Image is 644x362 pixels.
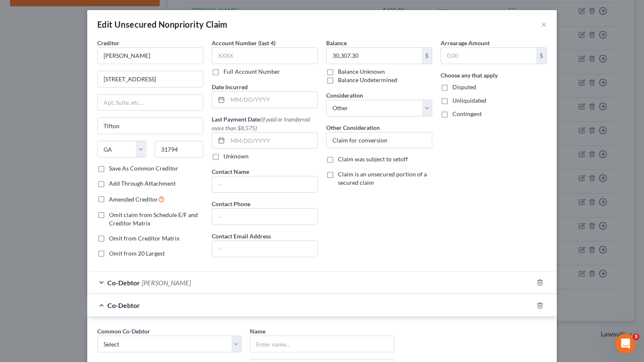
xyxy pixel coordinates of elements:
[422,48,432,64] div: $
[212,199,250,208] label: Contact Phone
[250,336,394,352] input: Enter name...
[452,97,486,104] span: Unliquidated
[212,116,310,132] span: (If paid or transferred more than $8,575)
[107,301,140,309] span: Co-Debtor
[326,123,380,132] label: Other Consideration
[250,328,265,335] span: Name
[109,211,198,227] span: Omit claim from Schedule E/F and Creditor Matrix
[536,48,546,64] div: $
[338,76,397,84] label: Balance Undetermined
[326,39,347,47] label: Balance
[228,133,317,149] input: MM/DD/YYYY
[212,83,248,91] label: Date Incurred
[338,171,427,186] span: Claim is an unsecured portion of a secured claim
[212,209,317,225] input: --
[327,132,432,148] input: Specify...
[212,39,275,47] label: Account Number (last 4)
[97,18,228,30] div: Edit Unsecured Nonpriority Claim
[97,47,203,64] input: Search creditor by name...
[212,241,317,257] input: --
[212,115,318,132] label: Last Payment Date
[97,39,119,47] span: Creditor
[326,91,363,100] label: Consideration
[212,167,249,176] label: Contact Name
[228,92,317,108] input: MM/DD/YYYY
[109,196,158,203] span: Amended Creditor
[338,155,408,163] span: Claim was subject to setoff
[98,118,203,134] input: Enter city...
[98,71,203,87] input: Enter address...
[441,71,498,80] label: Choose any that apply
[212,47,318,64] input: XXXX
[338,67,385,76] label: Balance Unknown
[441,39,490,47] label: Arrearage Amount
[452,110,482,117] span: Contingent
[327,48,422,64] input: 0.00
[541,19,547,29] button: ×
[98,95,203,111] input: Apt, Suite, etc...
[142,279,191,287] span: [PERSON_NAME]
[615,334,636,354] iframe: Intercom live chat
[223,152,249,160] label: Unknown
[109,179,176,188] label: Add Through Attachment
[109,250,165,257] span: Omit from 20 Largest
[441,48,536,64] input: 0.00
[212,176,317,192] input: --
[212,232,271,240] label: Contact Email Address
[633,334,639,340] span: 3
[109,235,179,242] span: Omit from Creditor Matrix
[109,164,178,173] label: Save As Common Creditor
[452,83,476,90] span: Disputed
[107,279,140,287] span: Co-Debtor
[155,141,204,158] input: Enter zip...
[223,67,280,76] label: Full Account Number
[97,327,150,336] label: Common Co-Debtor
